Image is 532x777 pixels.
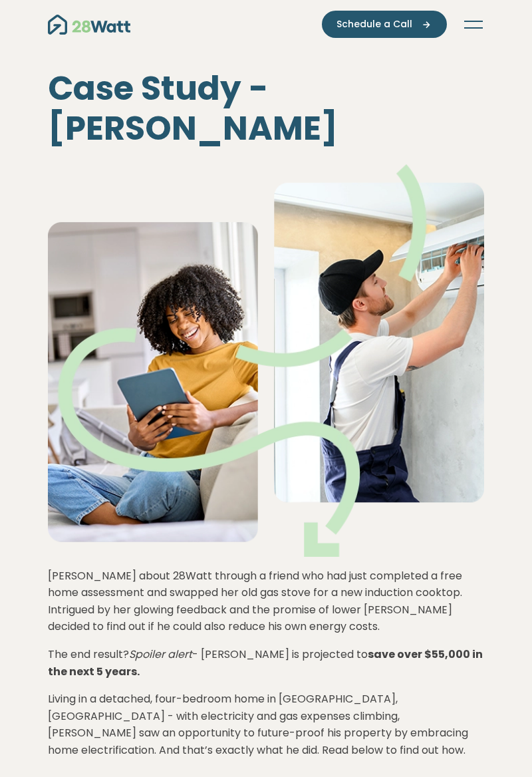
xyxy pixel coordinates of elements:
[48,691,484,758] p: Living in a detached, four-bedroom home in [GEOGRAPHIC_DATA], [GEOGRAPHIC_DATA] - with electricit...
[48,15,130,35] img: 28Watt
[48,69,484,148] h1: Case Study - [PERSON_NAME]
[48,647,483,679] strong: save over $55,000 in the next 5 years.
[48,646,484,680] p: The end result? - [PERSON_NAME] is projected to
[48,11,484,38] nav: Main navigation
[336,17,412,31] span: Schedule a Call
[48,567,484,635] p: [PERSON_NAME] about 28Watt through a friend who had just completed a free home assessment and swa...
[463,18,484,31] button: Toggle navigation
[129,647,192,662] em: Spoiler alert
[322,11,447,38] button: Schedule a Call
